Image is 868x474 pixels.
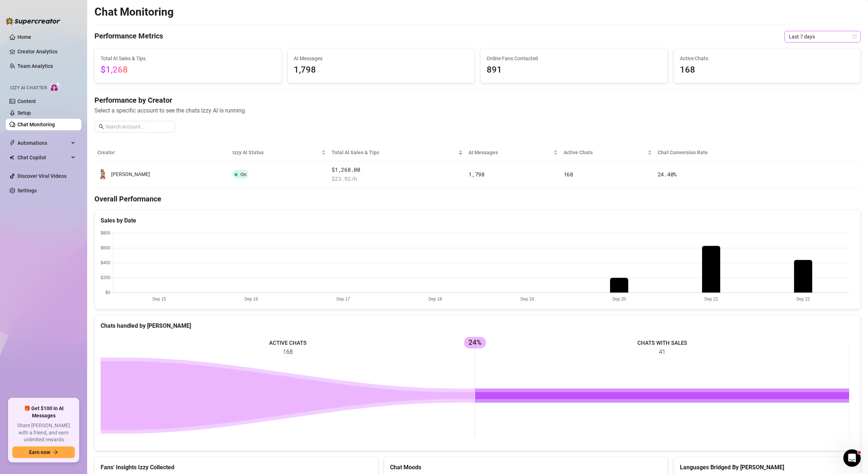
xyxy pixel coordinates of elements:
[487,63,662,77] span: 891
[101,321,855,330] div: Chats handled by [PERSON_NAME]
[17,152,69,163] span: Chat Copilot
[12,422,75,444] span: Share [PERSON_NAME] with a friend, and earn unlimited rewards
[50,82,61,92] img: AI Chatter
[564,171,573,178] span: 168
[17,63,53,69] a: Team Analytics
[232,148,320,156] span: Izzy AI Status
[94,5,174,19] h2: Chat Monitoring
[680,54,855,62] span: Active Chats
[94,31,163,42] h4: Performance Metrics
[332,148,457,156] span: Total AI Sales & Tips
[99,124,104,129] span: search
[852,34,857,39] span: calendar
[17,46,76,57] a: Creator Analytics
[17,98,36,104] a: Content
[843,449,861,467] iframe: Intercom live chat
[17,110,31,116] a: Setup
[9,155,14,160] img: Chat Copilot
[332,166,463,174] span: $1,268.00
[111,171,150,177] span: [PERSON_NAME]
[655,144,784,161] th: Chat Conversion Rate
[240,172,246,177] span: On
[17,173,66,179] a: Discover Viral Videos
[6,17,60,25] img: logo-BBDzfeDw.svg
[29,449,50,455] span: Earn now
[17,137,69,149] span: Automations
[789,31,856,42] span: Last 7 days
[469,148,552,156] span: AI Messages
[12,446,75,458] button: Earn nowarrow-right
[561,144,655,161] th: Active Chats
[564,148,646,156] span: Active Chats
[329,144,466,161] th: Total AI Sales & Tips
[466,144,560,161] th: AI Messages
[332,175,463,183] span: $ 23.92 /h
[680,463,855,472] div: Languages Bridged By [PERSON_NAME]
[487,54,662,62] span: Online Fans Contacted
[101,54,276,62] span: Total AI Sales & Tips
[105,123,171,131] input: Search account...
[17,34,31,40] a: Home
[17,122,55,127] a: Chat Monitoring
[94,194,861,204] h4: Overall Performance
[390,463,661,472] div: Chat Moods
[658,171,677,178] span: 24.40 %
[10,85,47,91] span: Izzy AI Chatter
[230,144,329,161] th: Izzy AI Status
[101,65,128,75] span: $1,268
[680,63,855,77] span: 168
[9,140,15,146] span: thunderbolt
[101,463,372,472] div: Fans' Insights Izzy Collected
[94,144,230,161] th: Creator
[17,188,37,193] a: Settings
[294,63,469,77] span: 1,798
[469,171,484,178] span: 1,798
[94,106,861,115] span: Select a specific account to see the chats Izzy AI is running.
[53,450,58,455] span: arrow-right
[12,405,75,419] span: 🎁 Get $100 in AI Messages
[294,54,469,62] span: AI Messages
[98,169,108,179] img: Tiffany
[94,95,861,105] h4: Performance by Creator
[101,216,855,225] div: Sales by Date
